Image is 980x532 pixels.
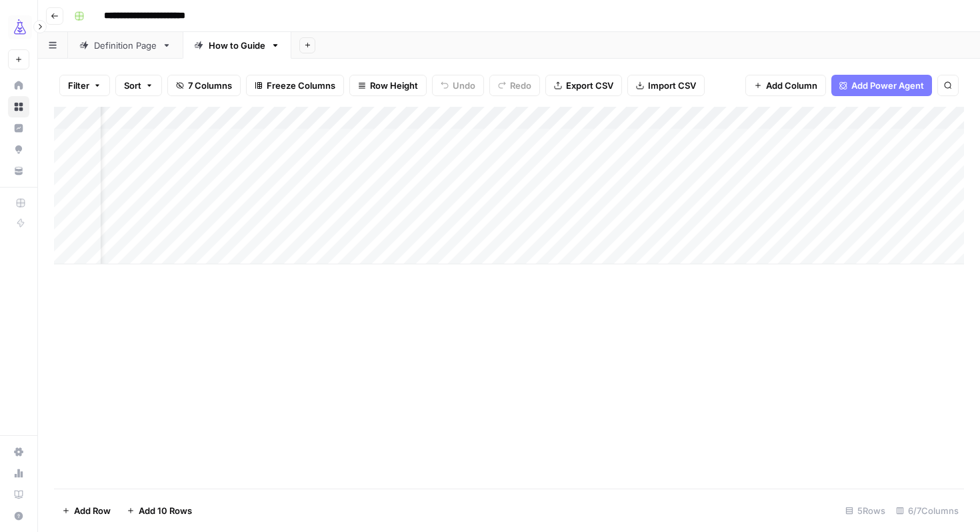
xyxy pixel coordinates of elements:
button: Redo [489,75,540,96]
button: Freeze Columns [246,75,344,96]
span: Add Power Agent [851,79,924,92]
a: Settings [8,441,29,463]
button: Filter [59,75,110,96]
span: Row Height [370,79,418,92]
span: Filter [68,79,89,92]
span: 7 Columns [188,79,232,92]
a: Your Data [8,160,29,182]
span: Add Row [74,504,111,517]
button: 7 Columns [167,75,241,96]
a: Learning Hub [8,484,29,505]
span: Sort [124,79,141,92]
button: Sort [115,75,162,96]
button: Import CSV [627,75,705,96]
button: Row Height [349,75,427,96]
button: Add 10 Rows [119,500,200,521]
a: How to Guide [183,32,291,59]
span: Freeze Columns [267,79,335,92]
span: Import CSV [648,79,696,92]
div: Definition Page [94,39,157,52]
button: Workspace: AirOps Growth [8,11,29,44]
a: Home [8,75,29,96]
a: Insights [8,117,29,139]
button: Add Power Agent [831,75,932,96]
button: Add Column [745,75,826,96]
a: Browse [8,96,29,117]
div: How to Guide [209,39,265,52]
div: 5 Rows [840,500,891,521]
span: Export CSV [566,79,613,92]
button: Help + Support [8,505,29,527]
div: 6/7 Columns [891,500,964,521]
a: Opportunities [8,139,29,160]
span: Add 10 Rows [139,504,192,517]
img: AirOps Growth Logo [8,15,32,39]
button: Undo [432,75,484,96]
a: Definition Page [68,32,183,59]
button: Export CSV [545,75,622,96]
button: Add Row [54,500,119,521]
span: Redo [510,79,531,92]
span: Undo [453,79,475,92]
a: Usage [8,463,29,484]
span: Add Column [766,79,817,92]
